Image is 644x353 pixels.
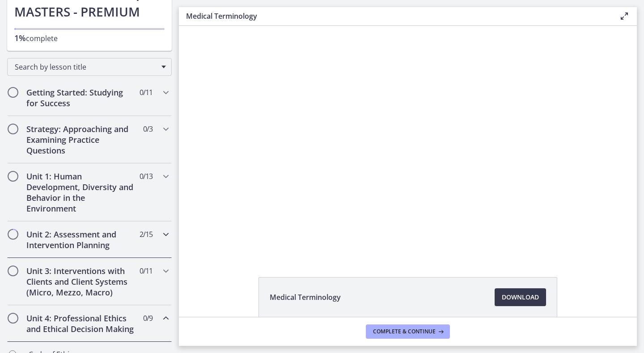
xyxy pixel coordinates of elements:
iframe: Video Lesson [179,26,637,257]
span: Download [502,292,539,303]
span: 0 / 13 [140,171,153,182]
h2: Unit 2: Assessment and Intervention Planning [26,229,136,250]
span: 0 / 9 [143,313,153,324]
h2: Unit 4: Professional Ethics and Ethical Decision Making [26,313,136,334]
a: Download [495,288,546,306]
span: 1% [14,33,26,43]
h2: Getting Started: Studying for Success [26,87,136,108]
div: Search by lesson title [7,58,172,76]
span: Complete & continue [373,328,436,335]
p: complete [14,33,165,44]
span: Medical Terminology [270,292,341,303]
span: 0 / 11 [140,87,153,98]
h2: Unit 3: Interventions with Clients and Client Systems (Micro, Mezzo, Macro) [26,266,136,298]
h2: Unit 1: Human Development, Diversity and Behavior in the Environment [26,171,136,214]
span: 2 / 15 [140,229,153,240]
button: Complete & continue [366,324,450,339]
span: 0 / 3 [143,124,153,134]
h3: Medical Terminology [186,11,605,21]
span: 0 / 11 [140,266,153,276]
span: Search by lesson title [15,62,157,72]
h2: Strategy: Approaching and Examining Practice Questions [26,124,136,156]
